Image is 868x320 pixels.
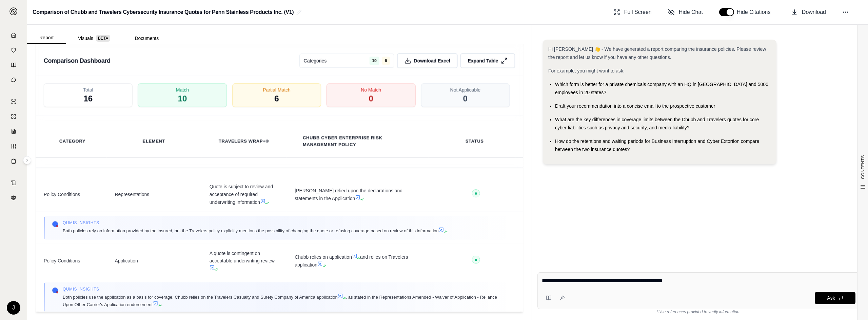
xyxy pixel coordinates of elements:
[66,33,122,44] button: Visuals
[122,33,171,44] button: Documents
[463,93,468,104] span: 0
[665,5,706,19] button: Hide Chat
[63,286,507,292] span: Qumis INSIGHTS
[815,292,855,304] button: Ask
[4,191,23,205] a: Legal Search Engine
[27,32,66,44] button: Report
[788,5,829,19] button: Download
[115,257,193,265] span: Application
[211,134,277,149] th: Travelers Wrap+®
[369,57,379,65] span: 10
[4,125,23,138] a: Claim Coverage
[555,103,715,109] span: Draft your recommendation into a concise email to the prospective customer
[414,57,450,64] span: Download Excel
[474,191,478,196] span: ●
[369,93,373,104] span: 0
[295,130,420,152] th: Chubb Cyber Enterprise Risk Management Policy
[7,301,20,315] div: J
[474,257,478,262] span: ●
[44,257,99,265] span: Policy Conditions
[4,176,23,190] a: Contract Analysis
[176,86,189,93] span: Match
[860,155,866,179] span: CONTENTS
[295,187,420,202] span: [PERSON_NAME] relied upon the declarations and statements in the Application
[555,138,759,152] span: How do the retentions and waiting periods for Business Interruption and Cyber Extortion compare b...
[802,8,826,16] span: Download
[52,287,59,294] img: Qumis
[23,156,31,164] button: Expand sidebar
[624,8,652,16] span: Full Screen
[52,220,59,227] img: Qumis
[468,57,498,64] span: Expand Table
[4,95,23,108] a: Single Policy
[63,220,448,225] span: Qumis INSIGHTS
[4,154,23,168] a: Coverage Table
[295,253,420,269] span: Chubb relies on application and relies on Travelers application
[51,134,94,149] th: Category
[304,57,327,64] span: Categories
[450,86,480,93] span: Not Applicable
[4,43,23,57] a: Documents Vault
[63,227,448,234] span: Both policies rely on information provided by the insured, but the Travelers policy explicitly me...
[9,7,18,16] img: Expand sidebar
[210,183,278,206] span: Quote is subject to review and acceptance of required underwriting information
[44,55,111,67] h3: Comparison Dashboard
[4,28,23,42] a: Home
[96,35,110,42] span: BETA
[4,110,23,123] a: Policy Comparisons
[827,295,835,301] span: Ask
[397,53,457,68] button: Download Excel
[548,68,625,73] span: For example, you might want to ask:
[4,73,23,87] a: Chat
[460,53,515,68] button: Expand Table
[679,8,703,16] span: Hide Chat
[737,8,775,16] span: Hide Citations
[361,86,381,93] span: No Match
[210,249,278,272] span: A quote is contingent on acceptable underwriting review
[472,189,480,200] button: ●
[7,5,20,18] button: Expand sidebar
[555,117,759,130] span: What are the key differences in coverage limits between the Chubb and Travelers quotes for core c...
[115,191,193,198] span: Representations
[83,93,93,104] span: 16
[274,93,279,104] span: 6
[382,57,390,65] span: 6
[135,134,174,149] th: Element
[63,293,507,308] span: Both policies use the application as a basis for coverage. Chubb relies on the Travelers Casualty...
[33,6,294,18] h2: Comparison of Chubb and Travelers Cybersecurity Insurance Quotes for Penn Stainless Products Inc....
[178,93,187,104] span: 10
[4,58,23,72] a: Prompt Library
[44,191,99,198] span: Policy Conditions
[4,140,23,153] a: Custom Report
[548,46,766,60] span: Hi [PERSON_NAME] 👋 - We have generated a report comparing the insurance policies. Please review t...
[299,54,394,68] button: Categories106
[611,5,654,19] button: Full Screen
[537,309,860,315] div: *Use references provided to verify information.
[83,86,93,93] span: Total
[263,86,291,93] span: Partial Match
[472,256,480,266] button: ●
[457,134,492,149] th: Status
[555,82,768,95] span: Which form is better for a private chemicals company with an HQ in [GEOGRAPHIC_DATA] and 5000 emp...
